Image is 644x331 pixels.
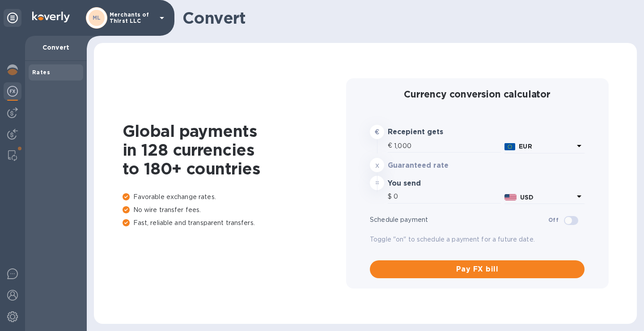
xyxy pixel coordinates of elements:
h1: Global payments in 128 currencies to 180+ countries [123,122,346,178]
div: $ [388,190,394,204]
div: x [370,158,384,172]
p: Fast, reliable and transparent transfers. [123,218,346,228]
b: ML [93,14,101,21]
h3: You send [388,179,475,188]
strong: € [375,128,379,136]
h1: Convert [182,8,630,27]
p: Favorable exchange rates. [123,192,346,202]
img: Foreign exchange [7,86,18,97]
img: Logo [32,12,70,22]
b: Rates [32,69,50,76]
input: Amount [394,190,501,204]
button: Pay FX bill [370,260,585,278]
h3: Recepient gets [388,128,475,136]
b: EUR [519,143,532,150]
p: Schedule payment [370,215,548,225]
p: Merchants of Thirst LLC [110,12,154,24]
p: No wire transfer fees. [123,205,346,215]
img: USD [504,194,517,200]
input: Amount [394,139,501,153]
p: Toggle "on" to schedule a payment for a future date. [370,235,585,244]
b: Off [548,216,559,223]
h2: Currency conversion calculator [370,89,585,100]
b: USD [520,194,534,201]
p: Convert [32,43,80,52]
span: Pay FX bill [377,264,577,275]
div: € [388,139,394,153]
h3: Guaranteed rate [388,161,475,170]
div: = [370,176,384,190]
div: Pin categories [4,9,21,27]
